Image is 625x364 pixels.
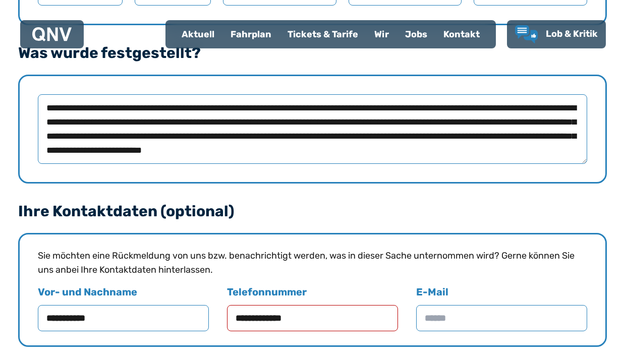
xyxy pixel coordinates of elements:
label: Telefonnummer [227,285,398,331]
a: Lob & Kritik [515,25,598,43]
legend: Ihre Kontaktdaten (optional) [18,204,235,219]
input: E-Mail [416,305,587,331]
label: E-Mail [416,285,587,331]
input: Telefonnummer [227,305,398,331]
a: Fahrplan [222,21,279,47]
img: QNV Logo [32,27,72,41]
a: Tickets & Tarife [279,21,366,47]
span: Lob & Kritik [546,28,598,39]
a: Kontakt [435,21,488,47]
a: Aktuell [174,21,222,47]
a: Jobs [397,21,435,47]
div: Sie möchten eine Rückmeldung von uns bzw. benachrichtigt werden, was in dieser Sache unternommen ... [38,249,587,277]
a: Wir [366,21,397,47]
legend: Was wurde festgestellt? [18,45,201,60]
label: Vor- und Nachname [38,285,209,331]
a: QNV Logo [32,24,72,44]
input: Vor- und Nachname [38,305,209,331]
